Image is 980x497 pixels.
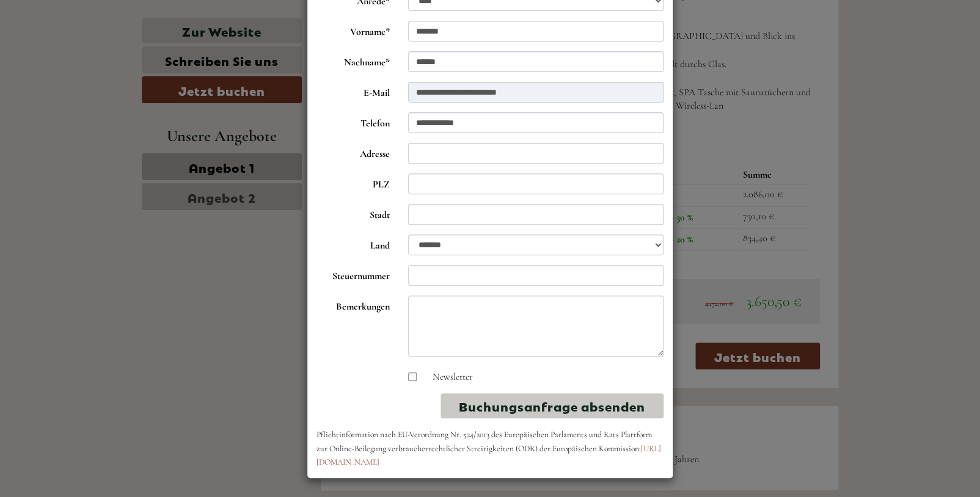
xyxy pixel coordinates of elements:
[307,204,399,222] label: Stadt
[307,296,399,314] label: Bemerkungen
[18,35,174,45] div: [GEOGRAPHIC_DATA]
[307,21,399,39] label: Vorname*
[441,393,664,418] button: Buchungsanfrage absenden
[307,82,399,100] label: E-Mail
[307,112,399,131] label: Telefon
[307,143,399,161] label: Adresse
[316,429,661,468] small: Pflichtinformation nach EU-Verordnung Nr. 524/2013 des Europäischen Parlaments und Rats Plattform...
[18,59,174,68] small: 22:37
[219,9,263,30] div: [DATE]
[307,265,399,283] label: Steuernummer
[9,33,180,70] div: Guten Tag, wie können wir Ihnen helfen?
[396,316,481,343] button: Senden
[307,234,399,253] label: Land
[307,51,399,70] label: Nachname*
[307,173,399,192] label: PLZ
[420,370,473,384] label: Newsletter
